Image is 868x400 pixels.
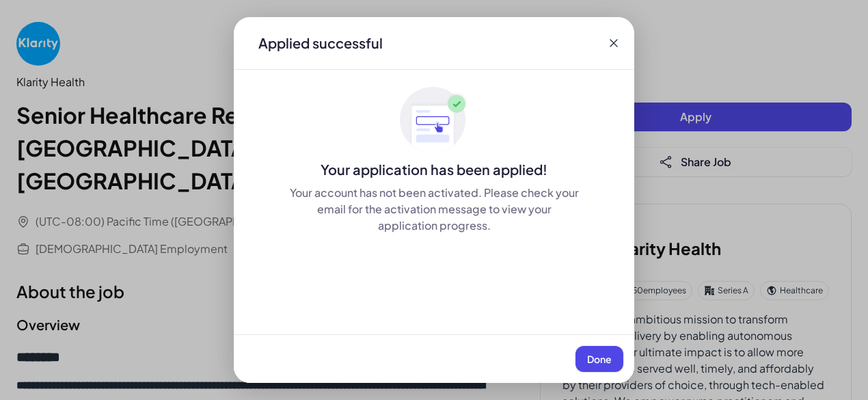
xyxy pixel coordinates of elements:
img: ApplyedMaskGroup3.svg [400,86,468,155]
span: Done [587,353,612,365]
div: Your application has been applied! [234,160,634,179]
button: Done [575,346,623,372]
div: Applied successful [258,34,383,53]
div: Your account has not been activated. Please check your email for the activation message to view y... [288,185,580,234]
